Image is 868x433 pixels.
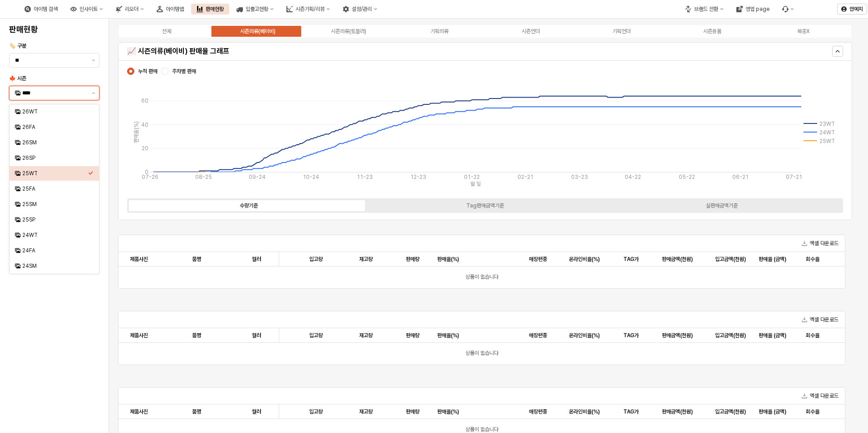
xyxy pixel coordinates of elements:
span: 판매율 (금액) [759,408,786,415]
span: 판매율 (금액) [759,332,786,339]
div: 아이템 검색 [19,4,63,15]
div: 시즌기획/리뷰 [281,4,335,15]
h5: 📈 시즌의류(베이비) 판매율 그래프 [127,47,662,56]
div: 브랜드 전환 [694,6,718,12]
label: 시즌언더 [485,27,576,35]
span: 판매금액(천원) [662,408,693,415]
span: 온라인비율(%) [569,332,600,339]
span: 판매금액(천원) [662,256,693,263]
div: 24WT [22,231,88,239]
span: 🍁 시즌 [9,75,26,82]
span: 제품사진 [130,408,148,415]
button: 엑셀 다운로드 [798,314,842,325]
div: 상품이 없습니다 [118,343,845,364]
div: 판매현황 [191,4,229,15]
div: 26FA [22,123,88,131]
span: 회수율 [806,332,819,339]
span: 품명 [192,256,201,263]
label: 실판매금액기준 [603,202,840,210]
span: 제품사진 [130,332,148,339]
div: 전체 [162,28,171,34]
div: 시즌의류(베이비) [240,28,276,34]
span: 온라인비율(%) [569,256,600,263]
span: TAG가 [623,256,639,263]
span: 매장편중 [529,256,547,263]
span: 컬러 [252,408,261,415]
div: 설정/관리 [337,4,383,15]
h4: 판매현황 [9,25,99,34]
label: 전체 [121,27,212,35]
div: 시즌용품 [703,28,721,34]
button: 엑셀 다운로드 [798,238,842,249]
span: 판매금액(천원) [662,332,693,339]
label: 기획언더 [576,27,667,35]
span: 판매량 [406,408,419,415]
div: 25FA [22,185,88,192]
div: 판매현황 [206,6,224,12]
div: 24SM [22,262,88,270]
div: 기획언더 [612,28,631,34]
span: 판매율(%) [437,408,459,415]
div: 시즌언더 [522,28,540,34]
div: 실판매금액기준 [706,202,738,209]
main: App Frame [109,19,868,433]
div: 리오더 [125,6,138,12]
div: 25SP [22,216,88,223]
div: 26SM [22,139,88,146]
label: 복종X [758,27,849,35]
button: 제안 사항 표시 [88,54,99,67]
div: 영업 page [731,4,775,15]
span: 재고량 [359,408,373,415]
span: 🏷️ 구분 [9,43,26,49]
div: 상품이 없습니다 [118,266,845,288]
div: 아이템 검색 [34,6,58,12]
div: 설정/관리 [352,6,372,12]
div: 인사이트 [79,6,98,12]
div: 아이템맵 [166,6,184,12]
label: Tag판매금액기준 [367,202,603,210]
span: 매장편중 [529,408,547,415]
span: 온라인비율(%) [569,408,600,415]
div: 25WT [22,170,88,177]
span: TAG가 [623,332,639,339]
span: 품명 [192,332,201,339]
span: 제품사진 [130,256,148,263]
button: 엑셀 다운로드 [798,390,842,401]
div: 리오더 [110,4,149,15]
span: 주차별 판매 [172,68,196,75]
label: 시즌용품 [667,27,758,35]
div: 26SP [22,154,88,162]
span: 입고량 [309,332,323,339]
p: 안예지 [849,5,863,13]
div: 26WT [22,108,88,115]
div: 버그 제보 및 기능 개선 요청 [777,4,799,15]
span: 입고금액(천원) [715,408,746,415]
div: 브랜드 전환 [680,4,729,15]
span: 매장편중 [529,332,547,339]
label: 기획의류 [394,27,485,35]
div: 아이템맵 [151,4,189,15]
span: 회수율 [806,408,819,415]
span: 회수율 [806,256,819,263]
span: 품명 [192,408,201,415]
span: 재고량 [359,332,373,339]
div: 25SM [22,201,88,208]
span: 재고량 [359,256,373,263]
div: 수량기준 [240,202,258,209]
span: 입고량 [309,408,323,415]
div: 입출고현황 [246,6,268,12]
button: Hide [832,46,843,57]
div: 복종X [797,28,809,34]
span: 판매율(%) [437,256,459,263]
span: 누적 판매 [138,68,158,75]
div: 기획의류 [430,28,449,34]
span: 판매율 (금액) [759,256,786,263]
div: 인사이트 [65,4,108,15]
span: 판매량 [406,256,419,263]
label: 시즌의류(베이비) [212,27,303,35]
button: 제안 사항 표시 [88,86,99,100]
div: 24FA [22,247,88,254]
label: 시즌의류(토들러) [303,27,394,35]
span: 입고량 [309,256,323,263]
div: 시즌기획/리뷰 [296,6,325,12]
